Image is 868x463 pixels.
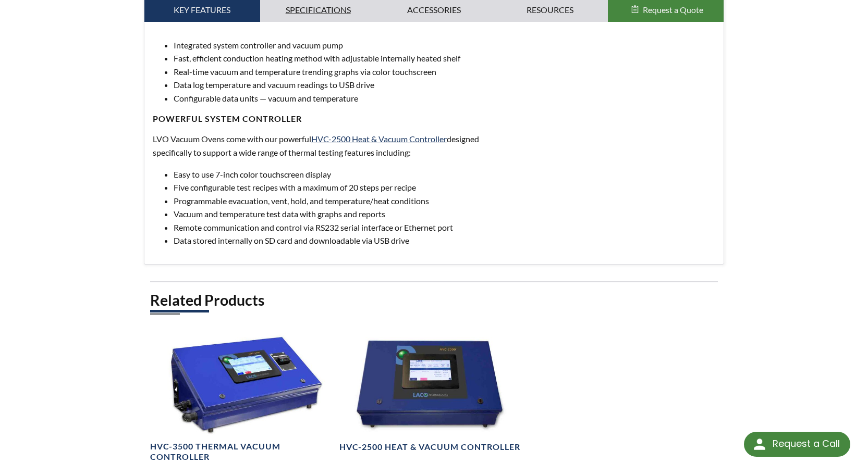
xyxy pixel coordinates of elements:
[339,333,522,452] a: HVC-2500 Controller, front viewHVC-2500 Heat & Vacuum Controller
[153,132,502,159] p: LVO Vacuum Ovens come with our powerful designed specifically to support a wide range of thermal ...
[773,432,840,456] div: Request a Call
[174,52,716,65] li: Fast, efficient conduction heating method with adjustable internally heated shelf
[339,442,520,453] h4: HVC-2500 Heat & Vacuum Controller
[744,432,850,457] div: Request a Call
[174,194,716,208] li: Programmable evacuation, vent, hold, and temperature/heat conditions
[150,441,333,463] h4: HVC-3500 Thermal Vacuum Controller
[150,291,718,310] h2: Related Products
[174,168,716,181] li: Easy to use 7-inch color touchscreen display
[174,207,716,221] li: Vacuum and temperature test data with graphs and reports
[174,65,716,79] li: Real-time vacuum and temperature trending graphs via color touchscreen
[311,134,447,144] a: HVC-2500 Heat & Vacuum Controller
[174,78,716,92] li: Data log temperature and vacuum readings to USB drive
[153,114,716,124] h4: POWERFUL SYSTEM CONTROLLER
[174,234,716,247] li: Data stored internally on SD card and downloadable via USB drive
[751,436,768,453] img: round button
[150,333,333,462] a: HVC-3500 Thermal Vacuum Controller, angled viewHVC-3500 Thermal Vacuum Controller
[643,5,703,15] span: Request a Quote
[174,181,716,194] li: Five configurable test recipes with a maximum of 20 steps per recipe
[174,39,716,52] li: Integrated system controller and vacuum pump
[174,92,716,105] li: Configurable data units — vacuum and temperature
[174,221,716,234] li: Remote communication and control via RS232 serial interface or Ethernet port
